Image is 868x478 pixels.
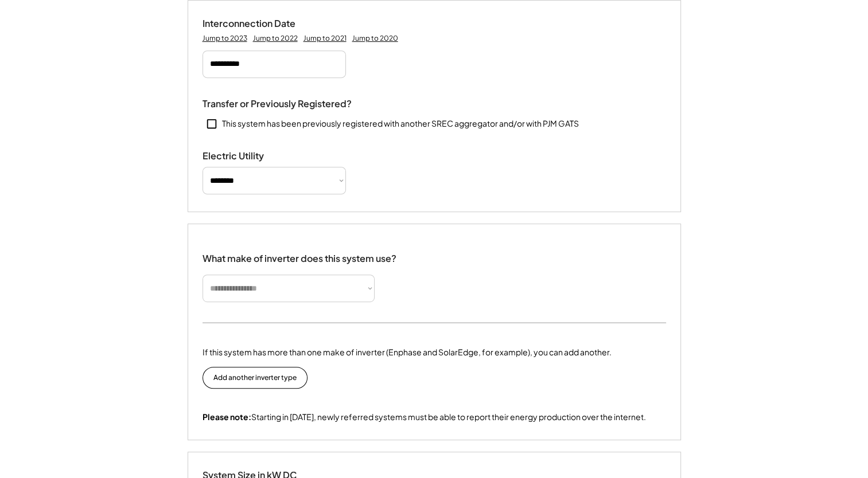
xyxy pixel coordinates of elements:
[253,34,298,43] div: Jump to 2022
[203,241,396,267] div: What make of inverter does this system use?
[203,18,317,30] div: Interconnection Date
[203,412,251,422] strong: Please note:
[222,118,579,130] div: This system has been previously registered with another SREC aggregator and/or with PJM GATS
[203,412,646,423] div: Starting in [DATE], newly referred systems must be able to report their energy production over th...
[203,150,317,162] div: Electric Utility
[203,367,308,389] button: Add another inverter type
[352,34,398,43] div: Jump to 2020
[203,346,612,358] div: If this system has more than one make of inverter (Enphase and SolarEdge, for example), you can a...
[203,98,352,110] div: Transfer or Previously Registered?
[303,34,347,43] div: Jump to 2021
[203,34,247,43] div: Jump to 2023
